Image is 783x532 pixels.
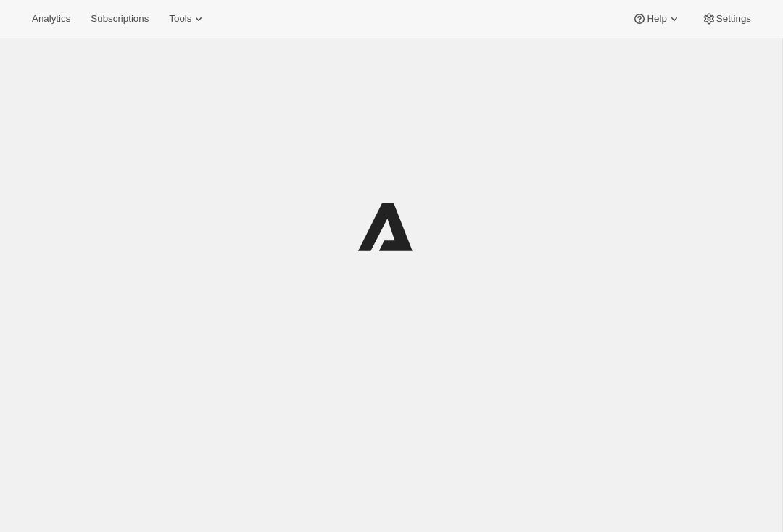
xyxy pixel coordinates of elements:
button: Subscriptions [82,9,157,29]
span: Help [647,13,666,25]
button: Help [623,9,689,29]
button: Settings [693,9,760,29]
button: Analytics [23,9,79,29]
button: Tools [160,9,215,29]
span: Tools [169,13,191,25]
span: Subscriptions [91,13,149,25]
span: Analytics [32,13,70,25]
span: Settings [716,13,751,25]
